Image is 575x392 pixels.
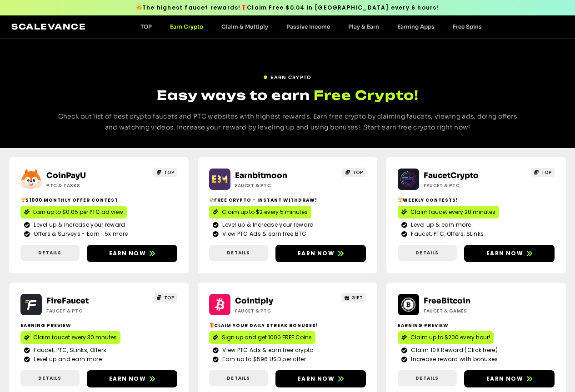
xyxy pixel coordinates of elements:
span: Earn now [298,249,335,258]
span: Claim 10X Reward (Click here) [409,346,498,354]
img: 🔥 [136,5,142,10]
img: 🎁 [210,323,214,327]
span: Level up & Increase your reward [31,221,125,229]
a: GIFT [341,293,366,303]
span: TOP [164,169,175,176]
span: Claim up to $2 every 5 minutes [222,208,308,216]
span: Details [38,375,61,382]
a: Earn now [87,370,177,387]
span: Increase reward with bonuses [409,355,498,363]
a: Play & Earn [339,23,388,30]
a: Earn Crypto [161,23,212,30]
h2: Faucet & PTC [235,308,317,314]
h2: Claim your daily streak bonuses! [209,322,366,329]
a: Sign up and get 1000 FREE Coins [209,331,315,344]
a: FireFaucet [46,296,89,306]
a: Details [398,245,457,261]
a: CoinPayU [46,171,86,180]
h2: Faucet & PTC [424,182,505,189]
a: Claim & Multiply [212,23,277,30]
span: Earn now [486,375,523,383]
a: Claim faucet every 30 mnutes [20,331,120,344]
span: The highest faucet rewards! Claim Free $0.04 in [GEOGRAPHIC_DATA] every 6 hours! [136,4,439,12]
a: Earn now [275,245,366,262]
span: TOP [164,294,175,301]
h2: ptc & Tasks [46,182,128,189]
span: Faucet, PTC, Offers, SLinks [409,230,484,238]
a: Claim up to $2 every 5 minutes [209,206,311,218]
h2: Faucet & PTC [46,308,128,314]
a: Details [209,370,268,386]
h2: $1000 Monthly Offer contest [20,197,177,203]
span: GIFT [351,294,363,301]
a: Details [20,245,80,261]
a: Claim 10X Reward (Click here) [401,346,551,354]
span: Easy ways to earn [157,87,310,103]
span: Details [227,249,250,256]
img: 🏆 [21,198,25,202]
a: Claim faucet every 20 minutes [398,206,499,218]
span: Earn up to $0.05 per PTC ad view [33,208,123,216]
span: Sign up and get 1000 FREE Coins [222,333,312,342]
span: Earn now [486,249,523,258]
nav: Menu [131,23,491,30]
a: TOP [342,168,366,177]
span: Free Crypto! [314,86,419,104]
a: Free Spins [444,23,491,30]
span: Offers & Surveys - Earn 1.5x more [31,230,128,238]
a: TOP [531,168,555,177]
span: Details [415,375,439,382]
span: Level up & earn more [409,221,471,229]
h2: Free crypto - Instant withdraw! [209,197,366,203]
span: Claim faucet every 30 mnutes [33,333,117,342]
span: Level up and earn more [31,355,102,363]
a: TOP [131,23,161,30]
span: Claim up to $200 every hour! [410,333,490,342]
a: FreeBitcoin [424,296,470,306]
a: TOP [154,293,177,303]
h2: Earning Preview [398,322,555,329]
span: Details [38,249,61,256]
span: Earn now [298,375,335,383]
h2: Earning Preview [20,322,177,329]
span: View PTC Ads & earn free crypto [220,346,313,354]
p: Check out list of best crypto faucets and PTC websites with highest rewards. Earn free crypto by ... [51,111,524,133]
span: Earn up to $596 USD per offer [220,355,306,363]
a: Earn now [464,245,555,262]
a: FaucetCrypto [424,171,479,180]
span: EARN CRYPTO [270,74,311,81]
a: Details [398,370,457,386]
span: Level up & Increase your reward [220,221,314,229]
a: Earn now [464,370,555,387]
h2: Faucet & PTC [235,182,317,189]
span: Details [227,375,250,382]
h2: Weekly contests! [398,197,555,203]
img: 🏆 [398,198,403,202]
span: Details [415,249,439,256]
a: TOP [154,168,177,177]
a: Earn up to $0.05 per PTC ad view [20,206,127,218]
a: Passive Income [277,23,339,30]
a: Scalevance [11,22,86,31]
span: TOP [353,169,363,176]
a: Earnbitmoon [235,171,287,180]
a: Earn now [87,245,177,262]
span: View PTC Ads & earn free BTC [220,230,306,238]
a: Cointiply [235,296,273,306]
span: Claim faucet every 20 minutes [410,208,495,216]
img: 💸 [210,198,214,202]
a: Earning Apps [388,23,444,30]
span: TOP [541,169,552,176]
span: Faucet, PTC, SLinks, Offers [31,346,106,354]
a: Earn now [275,370,366,387]
a: Claim up to $200 every hour! [398,331,494,344]
span: Earn now [109,375,146,383]
a: Details [209,245,268,261]
a: Details [20,370,80,386]
h2: Faucet & Games [424,308,505,314]
span: Earn now [109,249,146,258]
img: 🎁 [241,5,246,10]
a: EARN CRYPTO [263,70,311,81]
